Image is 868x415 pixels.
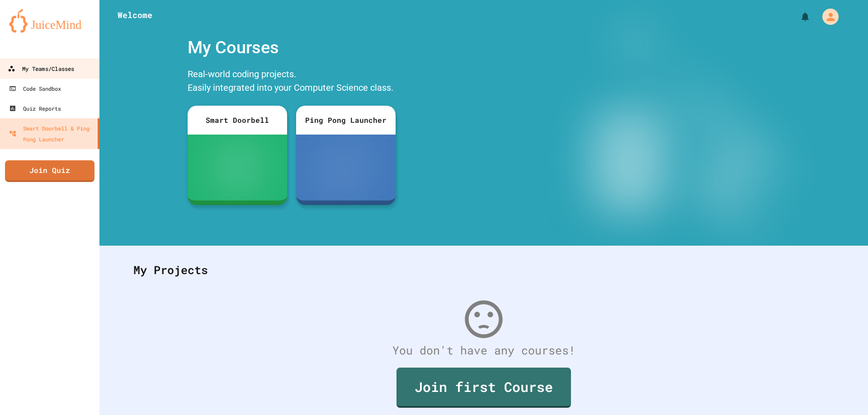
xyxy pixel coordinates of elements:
div: My Notifications [783,9,813,24]
div: Real-world coding projects. Easily integrated into your Computer Science class. [183,65,400,99]
div: Quiz Reports [9,103,61,114]
div: You don't have any courses! [124,342,843,359]
img: sdb-white.svg [225,149,250,186]
div: My Projects [124,252,843,288]
a: Join Quiz [5,160,94,182]
img: ppl-with-ball.png [326,149,366,186]
a: Join first Course [396,368,571,408]
div: Ping Pong Launcher [296,106,396,135]
div: Smart Doorbell [188,106,287,135]
div: My Teams/Classes [8,63,74,75]
div: Smart Doorbell & Ping Pong Launcher [9,123,94,145]
img: logo-orange.svg [9,9,90,33]
img: banner-image-my-projects.png [555,30,797,237]
div: Code Sandbox [9,83,61,94]
div: My Courses [183,30,400,65]
div: My Account [813,6,841,27]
